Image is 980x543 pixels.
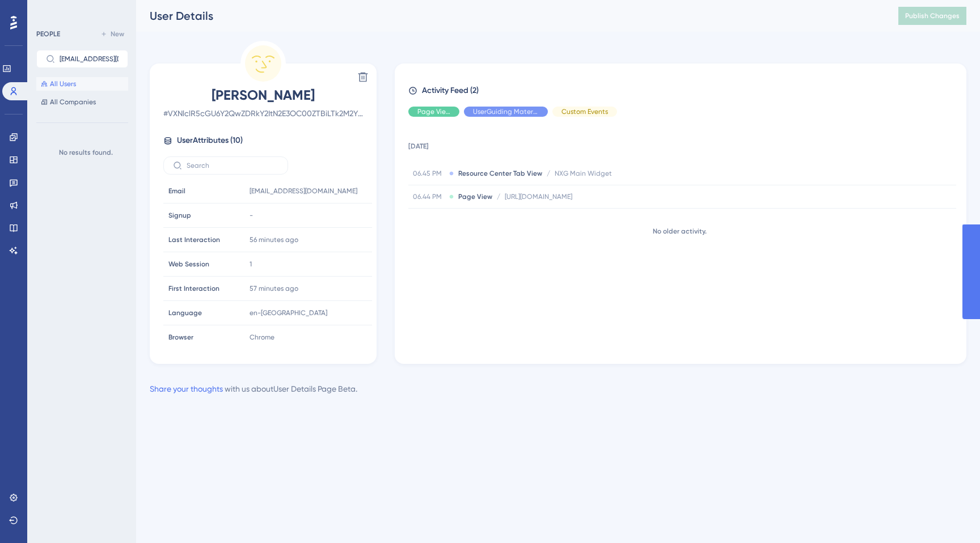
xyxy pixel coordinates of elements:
[111,29,124,39] span: New
[168,211,191,220] span: Signup
[458,169,542,178] span: Resource Center Tab View
[250,211,253,220] span: -
[250,236,298,244] time: 56 minutes ago
[250,308,327,317] span: en-[GEOGRAPHIC_DATA]
[177,134,243,147] span: User Attributes ( 10 )
[163,107,363,120] span: # VXNlclR5cGU6Y2QwZDRkY2ItN2E3OC00ZTBiLTk2M2YtMGZhNTdjNDExYWZh
[168,284,219,293] span: First Interaction
[36,29,60,39] div: PEOPLE
[413,192,445,201] span: 06.44 PM
[250,285,298,292] time: 57 minutes ago
[50,79,76,88] span: All Users
[932,498,966,532] iframe: UserGuiding AI Assistant Launcher
[417,107,450,116] span: Page View
[408,227,951,236] div: No older activity.
[413,169,445,178] span: 06.45 PM
[250,186,357,196] span: [EMAIL_ADDRESS][DOMAIN_NAME]
[505,192,572,201] span: [URL][DOMAIN_NAME]
[497,192,500,201] span: /
[150,382,357,396] div: with us about User Details Page Beta .
[408,126,956,162] td: [DATE]
[168,235,220,244] span: Last Interaction
[96,27,128,41] button: New
[905,11,960,20] span: Publish Changes
[150,8,870,24] div: User Details
[561,107,608,116] span: Custom Events
[473,107,539,116] span: UserGuiding Material
[458,192,492,201] span: Page View
[422,84,479,97] span: Activity Feed (2)
[555,169,612,178] span: NXG Main Widget
[168,260,209,269] span: Web Session
[547,169,550,178] span: /
[150,384,223,393] a: Share your thoughts
[187,162,278,169] input: Search
[36,77,128,91] button: All Users
[36,95,128,109] button: All Companies
[168,186,185,196] span: Email
[50,97,96,107] span: All Companies
[898,7,966,25] button: Publish Changes
[36,146,135,159] div: No results found.
[168,333,193,342] span: Browser
[60,55,119,63] input: Search
[163,86,363,104] span: [PERSON_NAME]
[250,333,274,342] span: Chrome
[168,308,202,317] span: Language
[250,260,252,269] span: 1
